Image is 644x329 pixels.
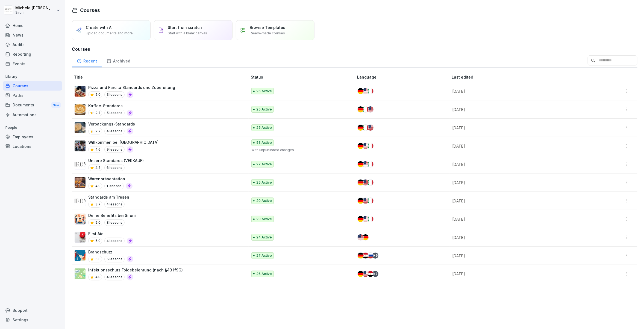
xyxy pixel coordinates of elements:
p: Browse Templates [250,25,285,30]
p: 27 Active [256,162,272,167]
p: 2.7 [95,110,101,115]
img: de.svg [358,180,364,186]
p: Last edited [452,74,590,80]
p: Title [74,74,249,80]
div: + 6 [372,253,378,259]
img: s9szdvbzmher50hzynduxgud.png [75,177,86,188]
p: Ready-made courses [250,31,285,36]
p: [DATE] [452,143,584,149]
p: Verpackungs-Standards [88,121,135,127]
p: [DATE] [452,180,584,186]
a: Employees [3,132,62,142]
img: eg.svg [367,271,374,277]
a: Recent [72,53,102,67]
p: 4.3 [95,165,101,170]
img: it.svg [363,125,369,131]
img: de.svg [358,161,364,167]
img: us.svg [363,198,369,204]
img: us.svg [363,143,369,149]
a: Home [3,21,62,30]
img: zyvhtweyt47y1etu6k7gt48a.png [75,86,86,97]
img: us.svg [363,271,369,277]
img: us.svg [363,216,369,222]
p: 20 Active [256,217,272,222]
p: 3 lessons [104,91,125,98]
p: Language [357,74,449,80]
p: 5.0 [95,257,101,262]
p: Brandschutz [88,249,133,255]
img: km4heinxktm3m47uv6i6dr0s.png [75,104,86,115]
img: de.svg [358,271,364,277]
p: [DATE] [452,235,584,240]
p: Warenpräsentation [88,176,133,182]
a: Archived [102,53,135,67]
p: Start with a blank canvas [168,31,207,36]
img: lqv555mlp0nk8rvfp4y70ul5.png [75,159,86,170]
img: it.svg [367,216,374,222]
p: 4 lessons [104,201,125,208]
img: it.svg [367,198,374,204]
p: 5.0 [95,92,101,97]
a: Audits [3,40,62,49]
p: 4 lessons [104,238,125,244]
img: us.svg [363,161,369,167]
div: Documents [3,100,62,110]
p: Status [251,74,355,80]
p: 26 Active [256,271,272,276]
p: [DATE] [452,125,584,131]
p: [DATE] [452,271,584,277]
p: Upload documents and more [86,31,133,36]
div: Support [3,306,62,315]
p: [DATE] [452,88,584,94]
p: 4.6 [95,147,101,152]
div: Events [3,59,62,68]
img: it.svg [363,106,369,112]
img: fasetpntm7x32yk9zlbwihav.png [75,122,86,133]
img: qv31ye6da0ab8wtu5n9xmwyd.png [75,214,86,225]
img: ru.svg [367,253,374,259]
img: it.svg [367,88,374,94]
img: us.svg [367,106,374,112]
p: 8 lessons [104,219,125,226]
p: People [3,123,62,132]
p: Willkommen bei [GEOGRAPHIC_DATA] [88,139,158,145]
a: Reporting [3,49,62,59]
a: Paths [3,91,62,100]
p: [DATE] [452,253,584,259]
img: us.svg [367,125,374,131]
a: Settings [3,315,62,325]
p: 2.7 [95,129,101,134]
a: News [3,30,62,40]
p: Sironi [15,11,55,14]
img: de.svg [358,143,364,149]
img: it.svg [367,180,374,186]
p: 53 Active [256,140,272,145]
img: lqv555mlp0nk8rvfp4y70ul5.png [75,195,86,206]
p: Kaffee-Standards [88,103,133,109]
img: us.svg [363,88,369,94]
p: 3.7 [95,202,101,207]
img: us.svg [358,234,364,240]
a: Automations [3,110,62,119]
p: Create with AI [86,25,113,30]
div: + 7 [372,271,378,277]
img: de.svg [358,125,364,131]
img: ovcsqbf2ewum2utvc3o527vw.png [75,232,86,243]
p: 27 Active [256,253,272,258]
a: Courses [3,81,62,91]
p: 5.0 [95,238,101,243]
h1: Courses [80,7,100,14]
p: 4.0 [95,184,101,189]
div: New [51,102,61,108]
p: 20 Active [256,198,272,203]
